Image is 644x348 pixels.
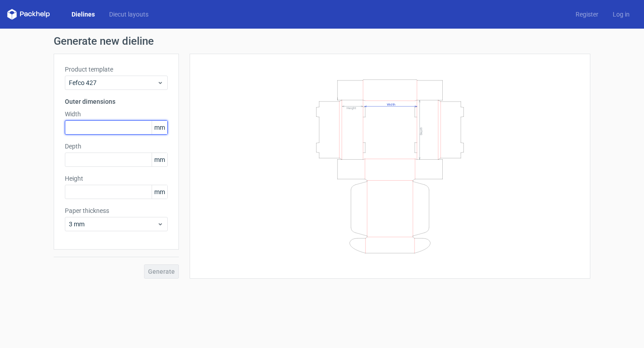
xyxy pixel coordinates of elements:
[347,106,356,110] text: Height
[54,36,590,47] h1: Generate new dieline
[152,121,167,134] span: mm
[387,102,395,106] text: Width
[152,153,167,166] span: mm
[606,10,637,19] a: Log in
[419,127,423,135] text: Depth
[65,142,168,151] label: Depth
[69,220,157,229] span: 3 mm
[102,10,156,19] a: Diecut layouts
[65,97,168,106] h3: Outer dimensions
[65,174,168,183] label: Height
[152,185,167,199] span: mm
[64,10,102,19] a: Dielines
[69,78,157,87] span: Fefco 427
[65,110,168,119] label: Width
[65,206,168,215] label: Paper thickness
[568,10,606,19] a: Register
[65,65,168,74] label: Product template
